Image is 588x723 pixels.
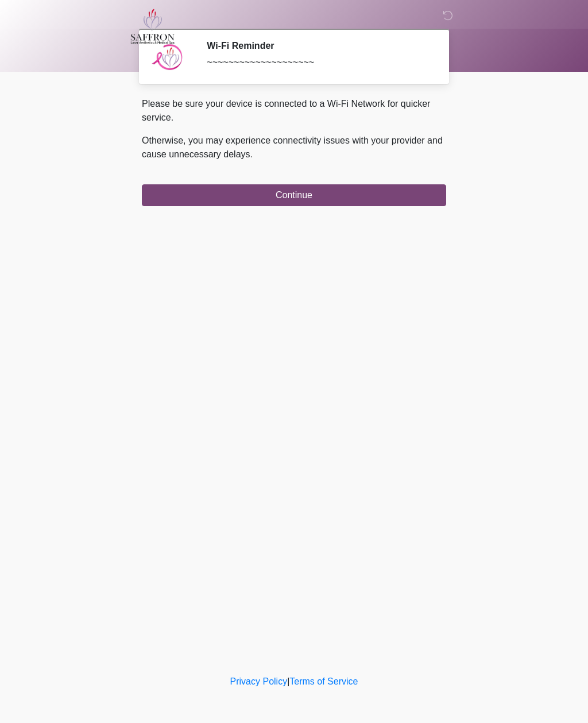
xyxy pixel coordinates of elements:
[207,56,429,69] div: ~~~~~~~~~~~~~~~~~~~~
[142,97,446,125] p: Please be sure your device is connected to a Wi-Fi Network for quicker service.
[250,149,253,159] span: .
[230,676,288,686] a: Privacy Policy
[289,676,358,686] a: Terms of Service
[142,184,446,206] button: Continue
[287,676,289,686] a: |
[142,134,446,161] p: Otherwise, you may experience connectivity issues with your provider and cause unnecessary delays
[130,9,175,44] img: Saffron Laser Aesthetics and Medical Spa Logo
[150,40,185,75] img: Agent Avatar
